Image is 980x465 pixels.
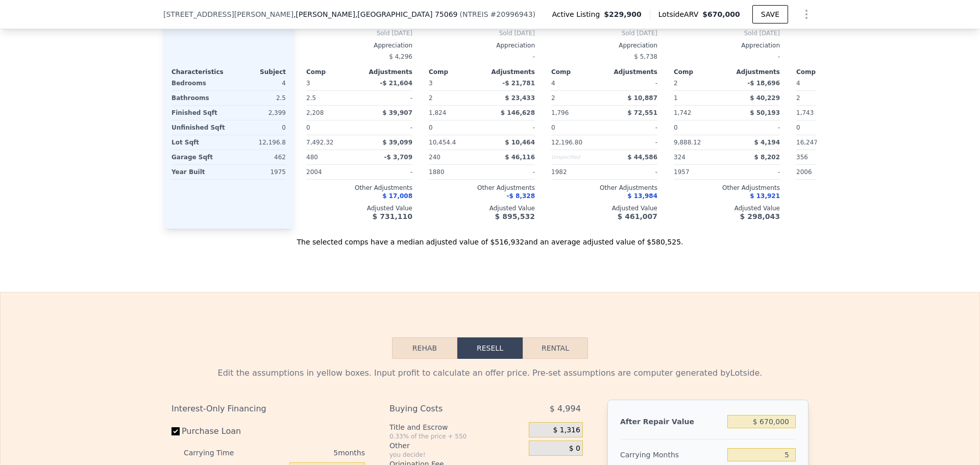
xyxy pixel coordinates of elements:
span: -$ 3,709 [384,154,412,161]
div: Adjusted Value [551,204,657,212]
div: 2 [429,91,480,105]
div: - [484,120,535,135]
span: $ 40,229 [750,94,780,102]
span: $ 39,099 [382,139,412,146]
button: Rehab [392,337,457,359]
span: $ 44,586 [627,154,657,161]
div: - [361,120,412,135]
span: $ 298,043 [740,212,780,221]
span: $ 50,193 [750,109,780,116]
div: Adjustments [604,68,657,76]
span: Sold [DATE] [551,29,657,37]
span: $229,900 [604,9,642,19]
span: $ 72,551 [627,109,657,116]
span: [STREET_ADDRESS][PERSON_NAME] [163,9,293,19]
span: $ 10,887 [627,94,657,102]
div: - [606,135,657,150]
span: 0 [796,124,800,131]
span: $ 461,007 [618,212,657,221]
span: 0 [306,124,310,131]
div: Adjustments [482,68,535,76]
div: 0 [231,120,286,135]
span: 3 [306,80,310,87]
div: Appreciation [674,41,780,50]
span: Sold [DATE] [306,29,412,37]
div: Bathrooms [171,91,227,105]
span: $ 17,008 [382,192,412,200]
span: $ 146,628 [501,109,535,116]
div: 0.33% of the price + 550 [389,432,525,440]
span: $ 1,316 [553,426,580,435]
span: -$ 18,696 [747,80,780,87]
span: 1,824 [429,109,446,116]
div: Appreciation [306,41,412,50]
div: Comp [796,68,849,76]
div: Title and Escrow [389,422,525,432]
button: Show Options [796,4,817,25]
div: - [729,165,780,179]
div: Carrying Months [620,446,723,464]
span: 12,196.80 [551,139,582,146]
span: $ 895,532 [495,212,535,221]
span: 240 [429,154,440,161]
div: Unfinished Sqft [171,120,227,135]
div: - [606,76,657,90]
div: Comp [429,68,482,76]
span: 4 [551,80,555,87]
span: # 20996943 [491,10,533,18]
div: - [729,120,780,135]
span: $ 5,738 [634,53,657,60]
div: Other Adjustments [429,184,535,192]
span: 1,742 [674,109,691,116]
span: 480 [306,154,318,161]
div: Buying Costs [389,400,503,418]
div: 2 [796,91,847,105]
div: Other Adjustments [796,184,902,192]
div: 1880 [429,165,480,179]
span: $ 23,433 [505,94,535,102]
button: SAVE [752,5,788,23]
div: The selected comps have a median adjusted value of $516,932 and an average adjusted value of $580... [163,229,817,247]
div: 5 months [254,445,365,461]
div: Adjusted Value [306,204,412,212]
div: 1957 [674,165,725,179]
span: 0 [674,124,678,131]
span: $ 4,296 [389,53,412,60]
div: Adjusted Value [429,204,535,212]
span: Active Listing [DATE] [796,29,902,37]
div: Garage Sqft [171,150,227,164]
div: 1 [674,91,725,105]
div: 2.5 [306,91,357,105]
span: 1,796 [551,109,569,116]
div: you decide! [389,451,525,459]
div: - [484,165,535,179]
div: Finished Sqft [171,106,227,120]
span: $ 731,110 [373,212,412,221]
div: Subject [229,68,286,76]
div: 1982 [551,165,602,179]
div: Adjusted Value [796,204,902,212]
div: - [361,165,412,179]
span: , [GEOGRAPHIC_DATA] 75069 [355,10,458,18]
span: 9,888.12 [674,139,701,146]
span: $ 0 [569,444,580,453]
div: Appreciation [429,41,535,50]
div: 4 [231,76,286,90]
button: Rental [523,337,588,359]
div: Characteristics [171,68,229,76]
div: Comp [674,68,727,76]
span: 0 [429,124,433,131]
div: Unspecified [551,150,602,164]
div: Appreciation [796,41,902,50]
div: 2006 [796,165,847,179]
div: 12,196.8 [231,135,286,150]
div: Adjustments [359,68,412,76]
div: 2.5 [231,91,286,105]
span: $ 46,116 [505,154,535,161]
span: $ 10,464 [505,139,535,146]
span: 1,743 [796,109,814,116]
div: Adjustments [727,68,780,76]
label: Purchase Loan [171,422,285,440]
span: 356 [796,154,808,161]
div: - [606,120,657,135]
